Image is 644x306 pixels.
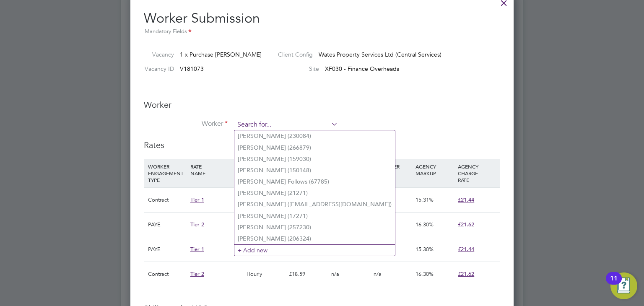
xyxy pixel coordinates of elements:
div: Mandatory Fields [144,27,500,36]
span: Tier 1 [190,196,204,203]
span: Tier 2 [190,221,204,228]
label: Site [271,65,319,73]
h3: Worker [144,99,500,110]
li: [PERSON_NAME] ([EMAIL_ADDRESS][DOMAIN_NAME]) [234,199,395,210]
li: + Add new [234,244,395,256]
span: 15.30% [415,246,434,253]
span: 15.31% [415,196,434,203]
li: [PERSON_NAME] (21271) [234,187,395,199]
span: 1 x Purchase [PERSON_NAME] [180,51,262,58]
div: AGENCY CHARGE RATE [456,159,498,187]
li: [PERSON_NAME] Follows (67785) [234,176,395,187]
li: [PERSON_NAME] (266879) [234,142,395,153]
div: Hourly [244,262,287,286]
li: [PERSON_NAME] (150148) [234,165,395,176]
li: [PERSON_NAME] (230084) [234,130,395,142]
button: Open Resource Center, 11 new notifications [610,272,637,299]
span: £21.62 [458,221,474,228]
div: £18.59 [287,262,329,286]
label: Worker [144,119,228,128]
h3: Rates [144,140,500,150]
span: V181073 [180,65,204,73]
span: £21.44 [458,246,474,253]
span: Tier 2 [190,270,204,277]
label: Client Config [271,51,313,58]
div: RATE NAME [188,159,244,181]
input: Search for... [234,119,338,131]
span: n/a [374,270,382,277]
span: Tier 1 [190,246,204,253]
span: XF030 - Finance Overheads [325,65,399,73]
span: 16.30% [415,221,434,228]
div: Contract [146,262,188,286]
label: Vacancy ID [140,65,174,73]
span: £21.44 [458,196,474,203]
span: Wates Property Services Ltd (Central Services) [319,51,441,58]
h2: Worker Submission [144,3,500,36]
li: [PERSON_NAME] (17271) [234,210,395,222]
li: [PERSON_NAME] (206324) [234,233,395,244]
span: 16.30% [415,270,434,277]
span: n/a [331,270,339,277]
div: Contract [146,188,188,212]
li: [PERSON_NAME] (159030) [234,153,395,165]
div: 11 [610,278,618,289]
label: Vacancy [140,51,174,58]
div: WORKER ENGAGEMENT TYPE [146,159,188,187]
div: AGENCY MARKUP [413,159,456,181]
div: PAYE [146,213,188,237]
li: [PERSON_NAME] (257230) [234,222,395,233]
div: PAYE [146,237,188,262]
span: £21.62 [458,270,474,277]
